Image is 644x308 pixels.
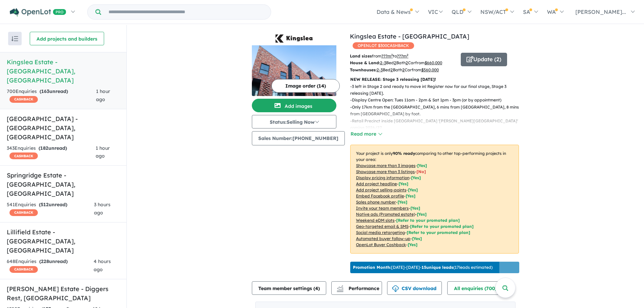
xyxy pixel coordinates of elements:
button: Sales Number:[PHONE_NUMBER] [252,131,345,145]
div: 343 Enquir ies [7,144,96,161]
u: 2 [394,60,396,65]
span: [ No ] [416,169,426,174]
img: Kingslea Estate - Broadmeadows [252,45,336,96]
p: Bed Bath Car from [350,60,456,66]
u: Add project selling-points [356,187,406,192]
span: [ Yes ] [406,193,415,198]
u: Showcase more than 3 listings [356,169,415,174]
img: line-chart.svg [337,285,343,289]
b: Promotion Month: [353,265,391,270]
div: 648 Enquir ies [7,258,94,274]
img: sort.svg [11,36,18,41]
span: 182 [40,145,48,151]
span: CASHBACK [9,209,38,216]
span: [Yes] [417,212,427,217]
span: [ Yes ] [398,199,407,205]
p: [DATE] - [DATE] - ( 17 leads estimated) [353,264,493,270]
u: Invite your team members [356,206,409,211]
u: ???m [397,53,408,58]
h5: [PERSON_NAME] Estate - Diggers Rest , [GEOGRAPHIC_DATA] [7,284,120,303]
u: Embed Facebook profile [356,193,404,198]
span: [ Yes ] [408,187,418,192]
span: [PERSON_NAME]... [575,8,626,15]
span: 4 [315,285,318,291]
span: 4 hours ago [94,258,111,273]
span: [Refer to your promoted plan] [396,218,460,223]
img: Kingslea Estate - Broadmeadows Logo [255,34,334,43]
a: Kingslea Estate - Broadmeadows LogoKingslea Estate - Broadmeadows [252,32,336,96]
span: 163 [41,88,49,94]
button: CSV download [387,281,442,295]
p: - Retail Precinct inside [GEOGRAPHIC_DATA] '[PERSON_NAME][GEOGRAPHIC_DATA]' coming 2026/27 [350,118,524,132]
u: 2 [406,60,408,65]
span: [Refer to your promoted plan] [410,224,474,229]
input: Try estate name, suburb, builder or developer [102,5,269,19]
span: Performance [338,285,379,291]
u: $ 660,000 [425,60,442,65]
span: [Yes] [408,242,418,247]
u: Showcase more than 3 images [356,163,415,168]
u: OpenLot Buyer Cashback [356,242,406,247]
u: Social media retargeting [356,230,405,235]
sup: 2 [391,53,393,57]
div: 700 Enquir ies [7,88,96,104]
button: Add images [252,99,336,112]
u: Native ads (Promoted estate) [356,212,415,217]
span: to [393,53,408,58]
p: NEW RELEASE: Stage 3 releasing [DATE]! [350,76,519,83]
b: House & Land: [350,60,380,65]
img: download icon [392,285,399,292]
span: 3 hours ago [94,202,111,216]
span: [Yes] [412,236,422,241]
span: 1 hour ago [96,145,110,159]
h5: [GEOGRAPHIC_DATA] - [GEOGRAPHIC_DATA] , [GEOGRAPHIC_DATA] [7,114,120,142]
span: [ Yes ] [417,163,427,168]
p: Bed Bath Car from [350,67,456,73]
u: 2 [402,67,405,72]
u: Add project headline [356,181,397,186]
p: - Display Centre Open: Tues 11am - 2pm & Sat 1pm - 3pm (or by appointment) [350,97,524,103]
span: [ Yes ] [410,206,420,211]
strong: ( unread) [40,88,68,94]
u: 2-3 [380,60,386,65]
b: 15 unique leads [422,265,453,270]
span: [Refer to your promoted plan] [407,230,470,235]
b: 90 % ready [393,151,415,156]
button: Image order (14) [271,79,340,93]
span: [ Yes ] [399,181,408,186]
p: Your project is only comparing to other top-performing projects in your area: - - - - - - - - - -... [350,145,519,254]
b: Land sizes [350,53,372,58]
p: from [350,53,456,60]
button: Update (2) [461,53,507,66]
span: CASHBACK [9,152,38,159]
a: Kingslea Estate - [GEOGRAPHIC_DATA] [350,32,469,40]
span: CASHBACK [9,266,38,273]
strong: ( unread) [39,145,67,151]
b: Townhouses: [350,67,377,72]
u: Weekend eDM slots [356,218,395,223]
h5: Springridge Estate - [GEOGRAPHIC_DATA] , [GEOGRAPHIC_DATA] [7,171,120,198]
h5: Kingslea Estate - [GEOGRAPHIC_DATA] , [GEOGRAPHIC_DATA] [7,57,120,85]
u: Display pricing information [356,175,409,180]
h5: Lillifield Estate - [GEOGRAPHIC_DATA] , [GEOGRAPHIC_DATA] [7,228,120,255]
img: Openlot PRO Logo White [10,8,66,17]
p: - Only 17km from the [GEOGRAPHIC_DATA], 6 mins from [GEOGRAPHIC_DATA], 8 mins from [GEOGRAPHIC_DA... [350,104,524,118]
u: Sales phone number [356,199,396,205]
span: OPENLOT $ 300 CASHBACK [353,42,414,49]
sup: 2 [407,53,408,57]
button: Status:Selling Now [252,115,336,128]
u: Automated buyer follow-up [356,236,410,241]
span: CASHBACK [9,96,38,103]
button: Add projects and builders [30,32,104,45]
div: 541 Enquir ies [7,201,94,217]
strong: ( unread) [39,258,68,264]
span: 1 hour ago [96,88,110,102]
u: $ 560,000 [421,67,439,72]
u: 2-3 [377,67,383,72]
u: Geo-targeted email & SMS [356,224,408,229]
button: Performance [331,281,382,295]
u: 2 [390,67,393,72]
strong: ( unread) [39,202,67,208]
p: - 3 left in Stage 2 and ready to move in! Register now for our final stage, Stage 3 releasing [DA... [350,83,524,97]
button: Read more [350,130,382,138]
